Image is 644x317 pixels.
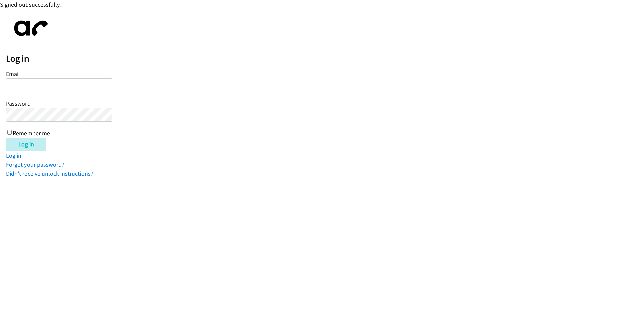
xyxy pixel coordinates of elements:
label: Email [6,70,20,78]
label: Password [6,100,31,107]
input: Log in [6,138,46,151]
a: Log in [6,152,21,159]
h2: Log in [6,53,644,64]
label: Remember me [13,129,50,137]
img: aphone-8a226864a2ddd6a5e75d1ebefc011f4aa8f32683c2d82f3fb0802fe031f96514.svg [6,15,53,42]
a: Forgot your password? [6,161,64,168]
a: Didn't receive unlock instructions? [6,170,93,177]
